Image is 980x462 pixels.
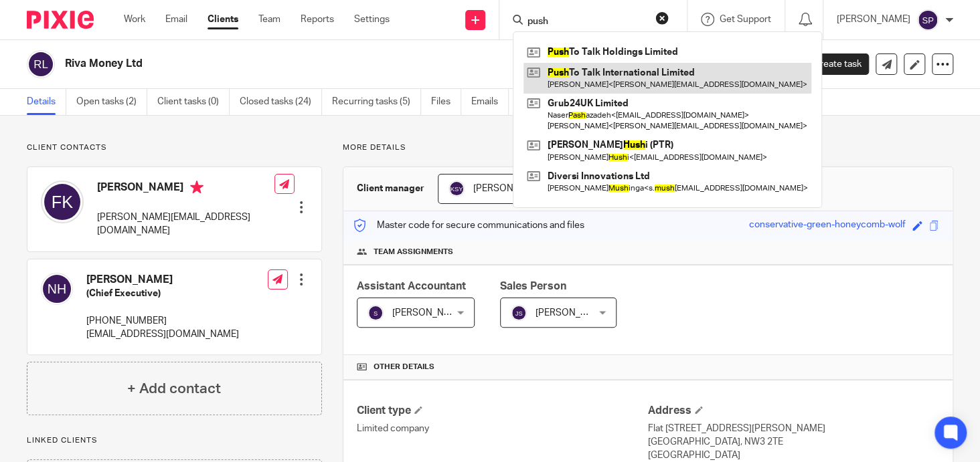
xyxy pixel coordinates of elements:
[27,11,94,29] img: Pixie
[837,13,910,26] p: [PERSON_NAME]
[41,181,84,223] img: svg%3E
[655,11,669,25] button: Clear
[127,378,221,399] h4: + Add contact
[367,305,384,321] img: svg%3E
[392,308,474,318] span: [PERSON_NAME] S
[648,404,939,418] h4: Address
[357,182,424,195] h3: Client manager
[124,13,145,26] a: Work
[354,13,390,26] a: Settings
[97,181,274,197] h4: [PERSON_NAME]
[791,53,869,75] a: Create task
[86,328,239,341] p: [EMAIL_ADDRESS][DOMAIN_NAME]
[86,314,239,328] p: [PHONE_NUMBER]
[448,181,465,197] img: svg%3E
[536,308,609,318] span: [PERSON_NAME]
[353,219,584,232] p: Master code for secure communications and files
[190,181,203,194] i: Primary
[500,281,566,292] span: Sales Person
[343,142,953,153] p: More details
[27,435,322,446] p: Linked clients
[917,9,938,31] img: svg%3E
[473,184,547,193] span: [PERSON_NAME]
[86,273,239,287] h4: [PERSON_NAME]
[165,13,187,26] a: Email
[41,273,73,305] img: svg%3E
[648,422,939,435] p: Flat [STREET_ADDRESS][PERSON_NAME]
[357,281,466,292] span: Assistant Accountant
[720,15,771,24] span: Get Support
[65,57,630,71] h2: Riva Money Ltd
[374,247,453,257] span: Team assignments
[749,218,906,233] div: conservative-green-honeycomb-wolf
[648,449,939,462] p: [GEOGRAPHIC_DATA]
[511,305,527,321] img: svg%3E
[332,89,421,115] a: Recurring tasks (5)
[240,89,322,115] a: Closed tasks (24)
[431,89,461,115] a: Files
[374,362,434,372] span: Other details
[301,13,334,26] a: Reports
[97,211,274,238] p: [PERSON_NAME][EMAIL_ADDRESS][DOMAIN_NAME]
[27,50,55,78] img: svg%3E
[258,13,280,26] a: Team
[357,404,648,418] h4: Client type
[208,13,238,26] a: Clients
[471,89,509,115] a: Emails
[157,89,230,115] a: Client tasks (0)
[27,89,66,115] a: Details
[648,435,939,449] p: [GEOGRAPHIC_DATA], NW3 2TE
[86,287,239,300] h5: (Chief Executive)
[27,142,322,153] p: Client contacts
[357,422,648,435] p: Limited company
[526,16,647,28] input: Search
[76,89,147,115] a: Open tasks (2)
